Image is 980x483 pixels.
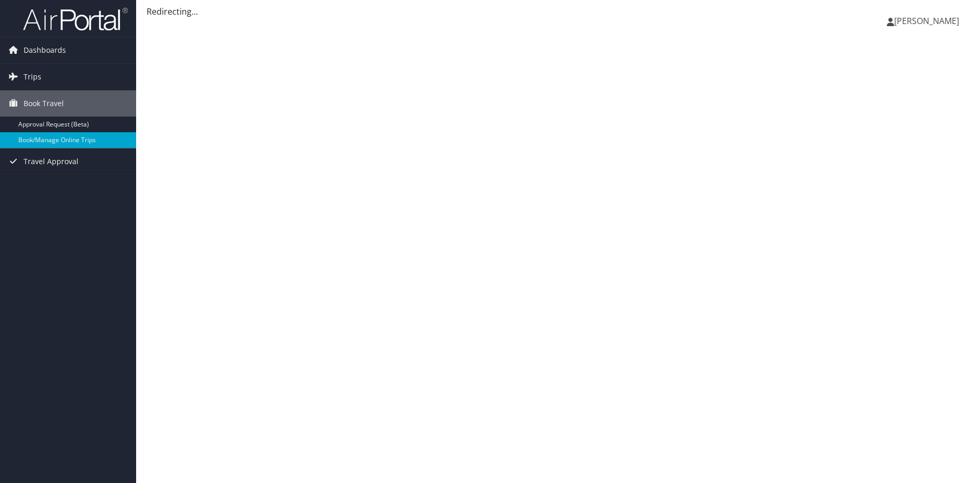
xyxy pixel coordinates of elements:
[23,7,128,31] img: airportal-logo.png
[894,15,959,27] span: [PERSON_NAME]
[24,90,64,117] span: Book Travel
[147,5,970,18] div: Redirecting...
[887,5,970,37] a: [PERSON_NAME]
[24,148,79,175] span: Travel Approval
[24,37,66,63] span: Dashboards
[24,64,41,90] span: Trips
